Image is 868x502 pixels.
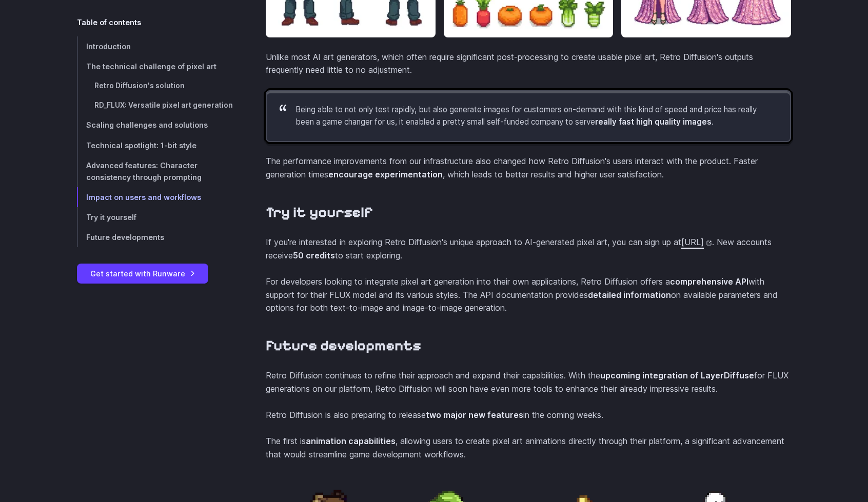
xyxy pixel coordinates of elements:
[77,96,233,115] a: RD_FLUX: Versatile pixel art generation
[266,337,421,355] a: Future developments
[77,227,233,247] a: Future developments
[266,155,791,181] p: The performance improvements from our infrastructure also changed how Retro Diffusion's users int...
[266,51,791,77] p: Unlike most AI art generators, which often require significant post-processing to create usable p...
[86,62,216,71] span: The technical challenge of pixel art
[86,213,136,222] span: Try it yourself
[77,207,233,227] a: Try it yourself
[600,370,754,380] strong: upcoming integration of LayerDiffuse
[266,275,791,315] p: For developers looking to integrate pixel art generation into their own applications, Retro Diffu...
[266,409,791,422] p: Retro Diffusion is also preparing to release in the coming weeks.
[588,290,671,300] strong: detailed information
[77,187,233,207] a: Impact on users and workflows
[77,264,208,284] a: Get started with Runware
[86,121,208,130] span: Scaling challenges and solutions
[670,276,748,287] strong: comprehensive API
[595,117,712,127] strong: really fast high quality images
[94,101,233,109] span: RD_FLUX: Versatile pixel art generation
[293,250,335,260] strong: 50 credits
[426,410,523,420] strong: two major new features
[86,233,164,242] span: Future developments
[328,169,443,179] strong: encourage experimentation
[77,135,233,155] a: Technical spotlight: 1-bit style
[266,236,791,262] p: If you're interested in exploring Retro Diffusion's unique approach to AI-generated pixel art, yo...
[306,436,396,446] strong: animation capabilities
[266,204,373,222] a: Try it yourself
[77,115,233,135] a: Scaling challenges and solutions
[77,36,233,56] a: Introduction
[77,56,233,76] a: The technical challenge of pixel art
[295,104,774,129] p: Being able to not only test rapidly, but also generate images for customers on-demand with this k...
[86,193,201,202] span: Impact on users and workflows
[77,16,141,28] span: Table of contents
[266,435,791,461] p: The first is , allowing users to create pixel art animations directly through their platform, a s...
[681,237,712,247] a: [URL]
[266,369,791,395] p: Retro Diffusion continues to refine their approach and expand their capabilities. With the for FL...
[86,42,131,51] span: Introduction
[77,76,233,96] a: Retro Diffusion's solution
[77,155,233,187] a: Advanced features: Character consistency through prompting
[94,82,185,90] span: Retro Diffusion's solution
[86,141,196,150] span: Technical spotlight: 1-bit style
[86,161,202,182] span: Advanced features: Character consistency through prompting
